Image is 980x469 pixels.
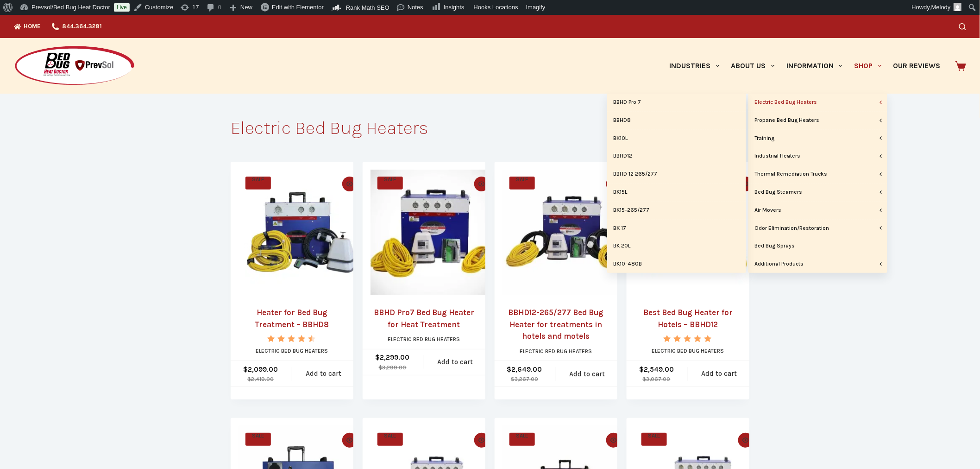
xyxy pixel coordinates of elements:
span: $ [376,353,380,361]
a: Additional Products [748,255,887,273]
a: Thermal Remediation Trucks [748,165,887,183]
a: Electric Bed Bug Heaters [256,348,328,354]
bdi: 2,099.00 [243,365,278,374]
a: Propane Bed Bug Heaters [748,112,887,129]
a: Industries [664,38,725,94]
a: Live [114,3,130,12]
a: BK10-480B [607,255,746,273]
a: Industrial Heaters [748,147,887,165]
div: Rated 4.50 out of 5 [267,335,317,342]
button: Quick view toggle [606,177,621,191]
span: $ [643,376,647,382]
span: SALE [377,177,403,190]
span: $ [639,365,644,374]
span: Rated out of 5 [663,335,713,363]
span: SALE [641,433,667,446]
span: Melody [931,4,951,11]
a: Add to cart: “Best Bed Bug Heater for Hotels - BBHD12” [688,361,751,387]
a: BBHD Pro 7 [607,94,746,111]
bdi: 2,299.00 [376,353,410,361]
a: Electric Bed Bug Heaters [652,348,724,354]
span: Rank Math SEO [346,4,389,11]
a: BBHD8 [607,112,746,129]
button: Quick view toggle [474,433,489,448]
nav: Primary [664,38,946,94]
a: Electric Bed Bug Heaters [520,348,592,355]
span: Rated out of 5 [267,335,312,363]
a: BK10L [607,130,746,147]
span: SALE [377,433,403,446]
a: BBHD Pro7 Bed Bug Heater for Heat Treatment [371,170,496,295]
a: BBHD12-265/277 Bed Bug Heater for treatments in hotels and motels [503,170,628,295]
span: Edit with Elementor [272,4,324,11]
a: BBHD 12 265/277 [607,165,746,183]
div: Rated 5.00 out of 5 [663,335,713,342]
span: $ [379,364,383,371]
span: $ [247,376,251,382]
a: Bed Bug Steamers [748,184,887,201]
a: BBHD12-265/277 Bed Bug Heater for treatments in hotels and motels [503,307,609,342]
span: $ [511,376,515,382]
a: Bed Bug Sprays [748,237,887,255]
a: Add to cart: “BBHD12-265/277 Bed Bug Heater for treatments in hotels and motels” [556,361,619,387]
a: BK15L [607,184,746,201]
a: Our Reviews [887,38,946,94]
a: BBHD12 [607,147,746,165]
bdi: 2,419.00 [247,376,274,382]
bdi: 3,067.00 [643,376,671,382]
a: Add to cart: “Heater for Bed Bug Treatment - BBHD8” [292,361,355,387]
a: Best Bed Bug Heater for Hotels – BBHD12 [634,307,741,330]
button: Open LiveChat chat widget [7,4,35,32]
a: BK15-265/277 [607,202,746,219]
a: Air Movers [748,202,887,219]
a: Heater for Bed Bug Treatment – BBHD8 [239,307,346,330]
a: Electric Bed Bug Heaters [748,94,887,111]
a: Training [748,130,887,147]
a: Electric Bed Bug Heaters [388,336,460,342]
a: Information [781,38,848,94]
button: Quick view toggle [342,433,357,448]
a: BBHD Pro7 Bed Bug Heater for Heat Treatment [371,307,477,330]
span: SALE [245,177,271,190]
a: Heater for Bed Bug Treatment - BBHD8 [239,170,364,295]
a: Shop [848,38,887,94]
nav: Top Menu [14,15,107,38]
button: Quick view toggle [474,177,489,191]
button: Quick view toggle [738,433,753,448]
a: BK 20L [607,237,746,255]
span: Insights [444,4,465,11]
bdi: 3,299.00 [379,364,407,371]
a: 844.364.3281 [46,15,107,38]
bdi: 3,267.00 [511,376,538,382]
img: Prevsol/Bed Bug Heat Doctor [14,45,135,87]
a: Home [14,15,46,38]
span: SALE [245,433,271,446]
bdi: 2,549.00 [639,365,674,374]
bdi: 2,649.00 [507,365,542,374]
span: $ [507,365,512,374]
a: Add to cart: “BBHD Pro7 Bed Bug Heater for Heat Treatment” [424,349,487,375]
span: SALE [509,433,535,446]
button: Quick view toggle [342,177,357,191]
span: $ [243,365,248,374]
button: Search [959,23,966,30]
h1: Electric Bed Bug Heaters [231,119,749,137]
button: Quick view toggle [606,433,621,448]
a: About Us [725,38,780,94]
a: BK 17 [607,220,746,237]
span: SALE [509,177,535,190]
a: Odor Elimination/Restoration [748,220,887,237]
